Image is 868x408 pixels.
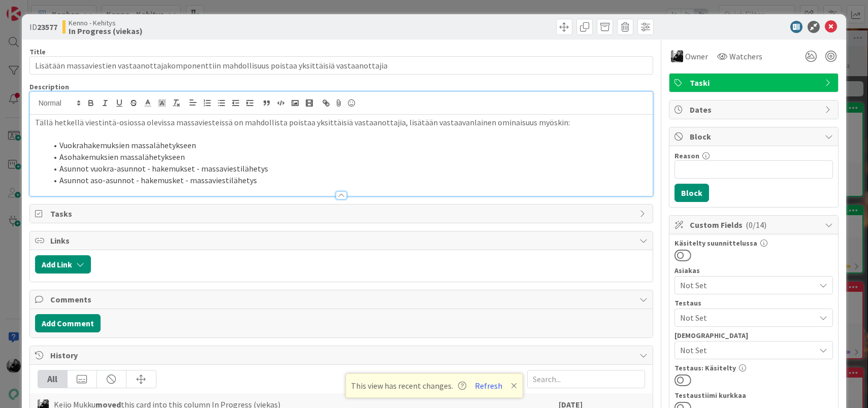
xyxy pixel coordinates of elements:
b: In Progress (viekas) [69,27,143,35]
div: Testaus [674,299,833,307]
span: History [50,349,635,361]
label: Title [29,47,46,56]
button: Block [674,184,709,202]
span: Comments [50,293,635,305]
span: Watchers [729,50,762,62]
div: Testaustiimi kurkkaa [674,392,833,399]
img: KM [671,50,683,62]
input: Search... [527,370,645,388]
span: Tasks [50,208,635,220]
button: Refresh [471,379,506,392]
label: Reason [674,151,699,160]
span: Not Set [680,344,815,356]
span: Kenno - Kehitys [69,19,143,27]
span: Links [50,234,635,247]
div: [DEMOGRAPHIC_DATA] [674,332,833,339]
li: Asohakemuksien massalähetykseen [47,151,648,163]
span: Owner [685,50,708,62]
span: Taski [690,77,820,89]
div: Testaus: Käsitelty [674,364,833,371]
div: Käsitelty suunnittelussa [674,240,833,247]
span: Dates [690,104,820,116]
span: ( 0/14 ) [746,220,766,230]
div: All [38,370,68,388]
li: Asunnot aso-asunnot - hakemusket - massaviestilähetys [47,175,648,186]
span: This view has recent changes. [351,380,466,392]
li: Asunnot vuokra-asunnot - hakemukset - massaviestilähetys [47,163,648,175]
b: 23577 [37,22,57,32]
span: Not Set [680,279,815,291]
input: type card name here... [29,56,654,75]
div: Asiakas [674,267,833,274]
button: Add Link [35,255,91,274]
p: Tällä hetkellä viestintä-osiossa olevissa massaviesteissä on mahdollista poistaa yksittäisiä vast... [35,117,648,128]
span: Description [29,82,69,91]
button: Add Comment [35,314,101,332]
span: Custom Fields [690,219,820,231]
span: Not Set [680,312,815,324]
span: Block [690,130,820,143]
span: ID [29,21,57,33]
li: Vuokrahakemuksien massalähetykseen [47,140,648,151]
